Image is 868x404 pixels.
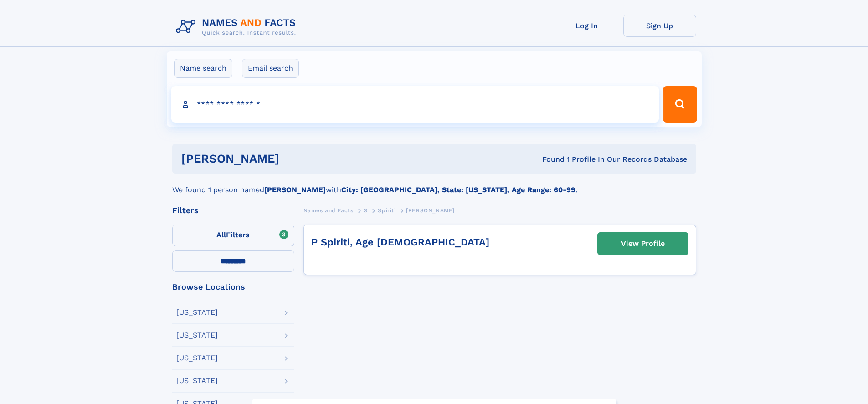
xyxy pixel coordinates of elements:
h1: [PERSON_NAME] [181,153,411,164]
div: Found 1 Profile In Our Records Database [411,154,687,164]
span: [PERSON_NAME] [406,207,455,214]
div: Filters [172,206,294,215]
a: Sign Up [623,15,696,37]
a: S [364,205,368,216]
div: View Profile [621,233,665,254]
b: [PERSON_NAME] [264,185,326,194]
button: Search Button [663,86,697,123]
div: [US_STATE] [176,309,218,316]
div: [US_STATE] [176,354,218,362]
div: [US_STATE] [176,332,218,339]
a: P Spiriti, Age [DEMOGRAPHIC_DATA] [311,236,489,248]
input: search input [171,86,659,123]
div: [US_STATE] [176,377,218,384]
b: City: [GEOGRAPHIC_DATA], State: [US_STATE], Age Range: 60-99 [341,185,575,194]
label: Filters [172,225,294,246]
span: S [364,207,368,214]
label: Email search [242,59,299,78]
img: Logo Names and Facts [172,15,303,39]
span: Spiriti [378,207,395,214]
a: Log In [550,15,623,37]
span: All [216,230,226,239]
label: Name search [174,59,232,78]
a: Spiriti [378,205,395,216]
div: Browse Locations [172,283,294,291]
a: Names and Facts [303,205,354,216]
a: View Profile [598,233,688,255]
div: We found 1 person named with . [172,174,696,195]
